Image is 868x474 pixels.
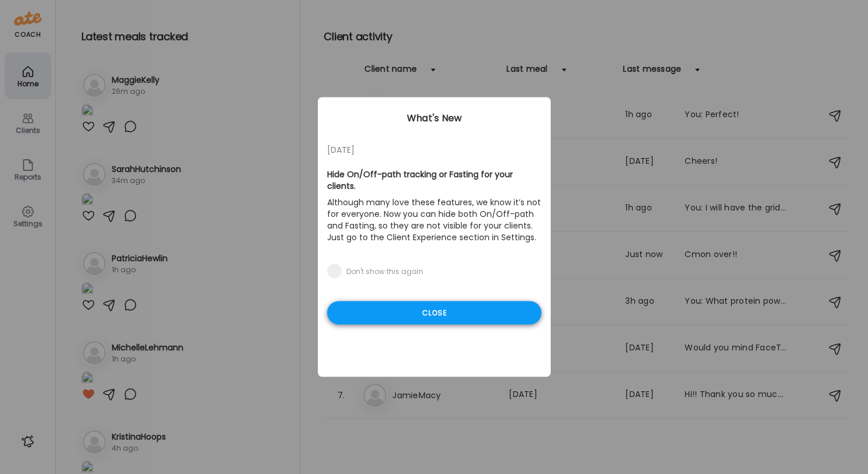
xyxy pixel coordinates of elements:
p: Although many love these features, we know it’s not for everyone. Now you can hide both On/Off-pa... [327,194,541,245]
div: Close [327,301,541,325]
div: Don't show this again [346,267,423,276]
b: Hide On/Off-path tracking or Fasting for your clients. [327,168,513,192]
div: [DATE] [327,143,541,157]
div: What's New [318,111,551,125]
